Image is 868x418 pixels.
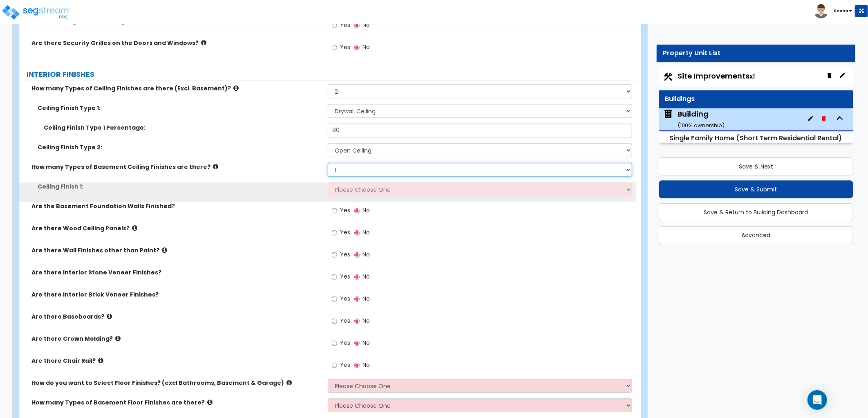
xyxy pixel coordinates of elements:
[362,228,370,236] span: No
[31,357,322,365] label: Are there Chair Rail?
[332,339,337,348] input: Yes
[834,8,848,14] b: Sneha
[132,225,137,231] i: click for more info!
[31,335,322,343] label: Are there Crown Molding?
[340,21,350,29] span: Yes
[340,294,350,303] span: Yes
[31,398,322,407] label: How many Types of Basement Floor Finishes are there?
[678,71,755,81] span: Site Improvements
[31,224,322,232] label: Are there Wood Ceiling Panels?
[332,272,337,281] input: Yes
[659,226,853,244] button: Advanced
[31,312,322,321] label: Are there Baseboards?
[362,250,370,258] span: No
[354,43,360,52] input: No
[332,250,337,259] input: Yes
[354,339,360,348] input: No
[362,206,370,214] span: No
[340,317,350,325] span: Yes
[665,94,847,104] div: Buildings
[678,121,725,129] small: ( 100 % ownership)
[659,203,853,221] button: Save & Return to Building Dashboard
[669,133,842,143] small: Single Family Home (Short Term Residential Rental)
[31,39,322,47] label: Are there Security Grilles on the Doors and Windows?
[814,4,828,18] img: avatar.png
[31,290,322,299] label: Are there Interior Brick Veneer Finishes?
[659,180,853,198] button: Save & Submit
[107,313,112,319] i: click for more info!
[332,21,337,30] input: Yes
[38,143,322,151] label: Ceiling Finish Type 2:
[749,72,755,81] small: x1
[332,317,337,326] input: Yes
[659,157,853,175] button: Save & Next
[362,317,370,325] span: No
[207,399,213,405] i: click for more info!
[201,40,206,46] i: click for more info!
[98,357,103,364] i: click for more info!
[663,109,673,119] img: building.svg
[115,335,121,342] i: click for more info!
[332,361,337,370] input: Yes
[362,43,370,51] span: No
[38,104,322,112] label: Ceiling Finish Type 1:
[663,72,673,82] img: Construction.png
[213,164,218,170] i: click for more info!
[808,390,827,410] div: Open Intercom Messenger
[31,246,322,254] label: Are there Wall Finishes other than Paint?
[354,361,360,370] input: No
[233,85,239,91] i: click for more info!
[340,361,350,369] span: Yes
[332,228,337,237] input: Yes
[286,380,292,386] i: click for more info!
[38,182,322,191] label: Ceiling Finish 1:
[340,228,350,236] span: Yes
[354,21,360,30] input: No
[31,163,322,171] label: How many Types of Basement Ceiling Finishes are there?
[663,49,849,58] div: Property Unit List
[354,206,360,215] input: No
[362,294,370,303] span: No
[31,268,322,276] label: Are there Interior Stone Veneer Finishes?
[332,206,337,215] input: Yes
[354,272,360,281] input: No
[362,339,370,347] span: No
[332,294,337,303] input: Yes
[340,339,350,347] span: Yes
[162,247,167,253] i: click for more info!
[31,84,322,92] label: How many Types of Ceiling Finishes are there (Excl. Basement)?
[354,250,360,259] input: No
[678,109,725,130] div: Building
[354,228,360,237] input: No
[362,361,370,369] span: No
[340,206,350,214] span: Yes
[354,317,360,326] input: No
[27,69,636,80] label: INTERIOR FINISHES
[31,202,322,210] label: Are the Basement Foundation Walls Finished?
[362,272,370,281] span: No
[31,379,322,387] label: How do you want to Select Floor Finishes? (excl Bathrooms, Basement & Garage)
[663,109,725,130] span: Building
[1,4,71,20] img: logo_pro_r.png
[362,21,370,29] span: No
[44,124,322,132] label: Ceiling Finish Type 1 Percentage:
[354,294,360,303] input: No
[340,250,350,258] span: Yes
[332,43,337,52] input: Yes
[340,272,350,281] span: Yes
[340,43,350,51] span: Yes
